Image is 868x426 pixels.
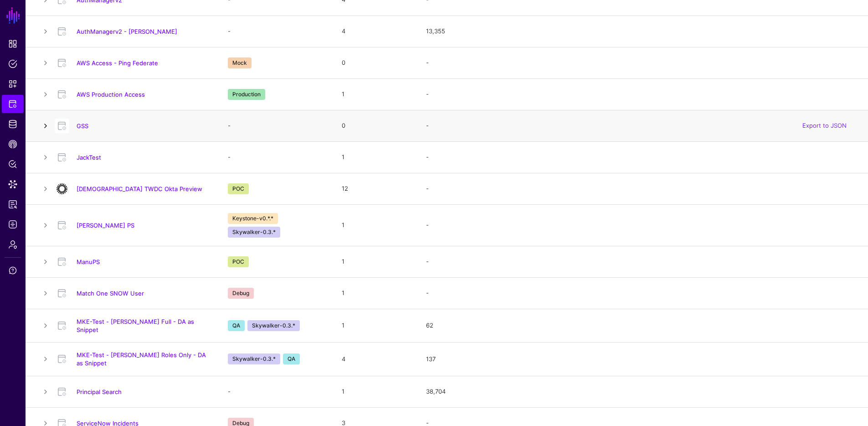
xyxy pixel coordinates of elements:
span: Skywalker-0.3.* [247,320,300,331]
div: - [426,221,853,230]
div: 13,355 [426,27,853,36]
a: JackTest [77,154,101,161]
a: Dashboard [2,35,24,53]
td: 1 [333,141,417,173]
span: Skywalker-0.3.* [228,227,280,238]
td: - [219,376,333,407]
a: Data Lens [2,175,24,193]
div: - [426,153,853,162]
span: Debug [228,288,254,299]
span: POC [228,256,249,267]
a: SGNL [5,5,21,26]
span: Admin [8,240,17,249]
a: Snippets [2,75,24,93]
td: - [219,110,333,141]
span: Dashboard [8,39,17,48]
span: Support [8,266,17,275]
a: Admin [2,235,24,254]
img: svg+xml;base64,PHN2ZyB3aWR0aD0iNjQiIGhlaWdodD0iNjQiIHZpZXdCb3g9IjAgMCA2NCA2NCIgZmlsbD0ibm9uZSIgeG... [55,182,69,196]
div: 38,704 [426,387,853,396]
a: Reports [2,195,24,213]
td: 1 [333,309,417,342]
span: Data Lens [8,180,17,189]
a: Principal Search [77,388,122,395]
span: Protected Systems [8,99,17,109]
td: 4 [333,16,417,47]
span: Production [228,89,265,100]
span: POC [228,183,249,194]
span: Reports [8,200,17,209]
td: - [219,141,333,173]
span: Policy Lens [8,160,17,169]
a: AWS Production Access [77,91,145,98]
a: CAEP Hub [2,135,24,153]
a: Policies [2,55,24,73]
td: 1 [333,376,417,407]
div: 137 [426,355,853,364]
td: 0 [333,47,417,78]
a: GSS [77,122,88,130]
a: Protected Systems [2,95,24,113]
a: [PERSON_NAME] PS [77,222,134,229]
a: Identity Data Fabric [2,115,24,133]
div: 62 [426,321,853,330]
a: AWS Access - Ping Federate [77,59,158,67]
div: - [426,121,853,130]
td: 1 [333,78,417,110]
td: 1 [333,246,417,277]
span: Keystone-v0.*.* [228,213,278,224]
div: - [426,184,853,193]
a: Match One SNOW User [77,290,144,297]
td: 12 [333,173,417,204]
span: Logs [8,220,17,229]
td: - [219,16,333,47]
a: ManuPS [77,258,100,265]
td: 0 [333,110,417,141]
a: Export to JSON [802,122,847,129]
span: Skywalker-0.3.* [228,353,280,364]
span: Identity Data Fabric [8,119,17,129]
span: Policies [8,59,17,68]
span: Mock [228,57,252,68]
td: 1 [333,204,417,246]
div: - [426,90,853,99]
a: AuthManagerv2 - [PERSON_NAME] [77,28,177,35]
a: MKE-Test - [PERSON_NAME] Roles Only - DA as Snippet [77,351,206,367]
span: Snippets [8,79,17,88]
span: CAEP Hub [8,140,17,149]
td: 1 [333,277,417,309]
a: Policy Lens [2,155,24,173]
div: - [426,58,853,68]
a: [DEMOGRAPHIC_DATA] TWDC Okta Preview [77,185,202,192]
a: Logs [2,215,24,234]
span: QA [228,320,245,331]
span: QA [283,353,300,364]
td: 4 [333,343,417,376]
a: MKE-Test - [PERSON_NAME] Full - DA as Snippet [77,318,194,333]
div: - [426,257,853,266]
div: - [426,289,853,298]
